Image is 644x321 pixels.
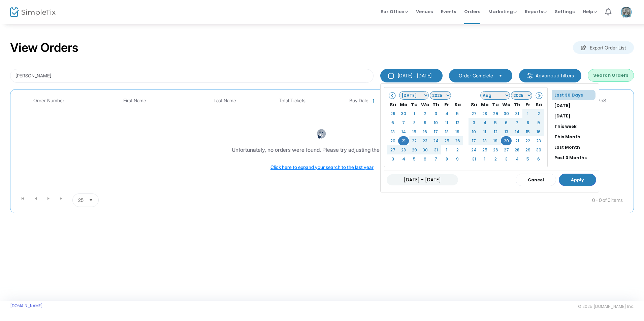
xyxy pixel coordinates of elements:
td: 30 [420,145,430,154]
td: 6 [533,154,544,164]
span: Help [583,8,597,15]
td: 19 [452,127,463,136]
td: 22 [409,136,420,145]
td: 28 [512,145,522,154]
m-button: Advanced filters [519,69,581,82]
img: monthly [388,72,394,79]
td: 1 [522,109,533,118]
td: 17 [469,136,479,145]
div: Unfortunately, no orders were found. Please try adjusting the filters above. [232,146,413,154]
td: 31 [469,154,479,164]
td: 16 [533,127,544,136]
span: Click here to expand your search to the last year [270,164,374,170]
input: MM/DD/YYYY - MM/DD/YYYY [387,174,458,185]
li: Past 12 Months [552,163,599,173]
td: 3 [430,109,441,118]
span: PoS [598,98,606,104]
td: 23 [420,136,430,145]
td: 18 [441,127,452,136]
span: Last Name [214,98,236,104]
td: 4 [441,109,452,118]
button: Apply [559,174,596,186]
button: [DATE] - [DATE] [380,69,443,82]
th: Sa [452,100,463,109]
span: Order Number [33,98,64,104]
span: Buy Date [349,98,368,104]
td: 4 [398,154,409,164]
th: Tu [409,100,420,109]
td: 3 [469,118,479,127]
button: Select [86,194,96,207]
span: Settings [555,3,575,20]
span: First Name [123,98,146,104]
button: Select [496,72,505,79]
th: Mo [398,100,409,109]
td: 22 [522,136,533,145]
td: 7 [430,154,441,164]
td: 29 [522,145,533,154]
span: Events [441,3,456,20]
td: 24 [469,145,479,154]
td: 3 [501,154,512,164]
th: Su [469,100,479,109]
td: 5 [452,109,463,118]
td: 7 [398,118,409,127]
td: 27 [469,109,479,118]
button: Cancel [516,174,556,186]
li: Past 3 Months [552,152,599,163]
img: filter [526,72,533,79]
th: Mo [479,100,490,109]
td: 15 [522,127,533,136]
td: 10 [469,127,479,136]
td: 9 [452,154,463,164]
div: Data table [14,93,630,191]
span: Orders [464,3,480,20]
td: 31 [430,145,441,154]
td: 4 [479,118,490,127]
td: 12 [452,118,463,127]
td: 2 [420,109,430,118]
td: 28 [479,109,490,118]
td: 6 [501,118,512,127]
td: 27 [387,145,398,154]
span: Box Office [381,8,408,15]
td: 29 [387,109,398,118]
li: Last Month [552,142,599,152]
li: [DATE] [552,100,599,111]
th: Su [387,100,398,109]
td: 11 [479,127,490,136]
td: 8 [522,118,533,127]
td: 13 [501,127,512,136]
td: 14 [512,127,522,136]
span: Marketing [488,8,517,15]
td: 2 [452,145,463,154]
input: Search by name, email, phone, order number, ip address, or last 4 digits of card [10,69,374,83]
a: [DOMAIN_NAME] [10,303,43,309]
td: 17 [430,127,441,136]
li: This week [552,121,599,132]
img: face-thinking.png [316,129,326,139]
td: 2 [490,154,501,164]
td: 5 [490,118,501,127]
th: We [501,100,512,109]
td: 1 [441,145,452,154]
td: 6 [420,154,430,164]
td: 8 [441,154,452,164]
td: 12 [490,127,501,136]
td: 25 [441,136,452,145]
td: 9 [533,118,544,127]
td: 5 [409,154,420,164]
span: Reports [525,8,547,15]
td: 14 [398,127,409,136]
td: 31 [512,109,522,118]
td: 28 [398,145,409,154]
td: 2 [533,109,544,118]
td: 30 [501,109,512,118]
td: 26 [490,145,501,154]
span: Order Complete [459,72,493,79]
td: 30 [398,109,409,118]
td: 20 [501,136,512,145]
li: [DATE] [552,111,599,121]
div: [DATE] - [DATE] [398,72,431,79]
li: Last 30 Days [552,90,595,100]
